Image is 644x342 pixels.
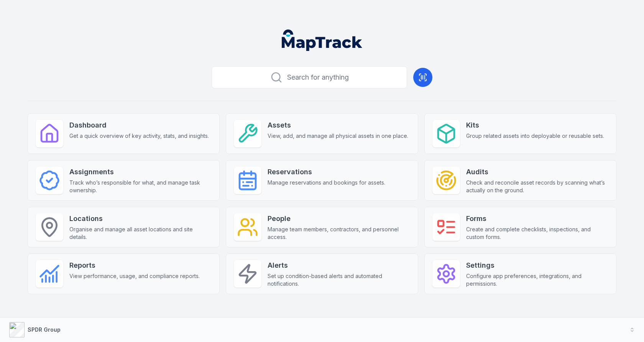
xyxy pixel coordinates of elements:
a: PeopleManage team members, contractors, and personnel access. [226,207,418,247]
a: DashboardGet a quick overview of key activity, stats, and insights. [28,113,220,154]
strong: Reports [69,260,200,271]
strong: Audits [466,167,608,177]
span: Organise and manage all asset locations and site details. [69,226,212,241]
strong: Locations [69,213,212,224]
strong: Forms [466,213,608,224]
strong: Settings [466,260,608,271]
nav: Global [269,29,375,51]
span: View performance, usage, and compliance reports. [69,272,200,280]
a: ReportsView performance, usage, and compliance reports. [28,254,220,294]
button: Search for anything [212,66,407,88]
a: AssetsView, add, and manage all physical assets in one place. [226,113,418,154]
span: View, add, and manage all physical assets in one place. [268,132,408,140]
strong: Assignments [69,167,212,177]
span: Get a quick overview of key activity, stats, and insights. [69,132,209,140]
span: Check and reconcile asset records by scanning what’s actually on the ground. [466,179,608,194]
span: Manage team members, contractors, and personnel access. [268,226,410,241]
a: AuditsCheck and reconcile asset records by scanning what’s actually on the ground. [424,160,616,201]
span: Manage reservations and bookings for assets. [268,179,385,187]
a: KitsGroup related assets into deployable or reusable sets. [424,113,616,154]
span: Set up condition-based alerts and automated notifications. [268,272,410,288]
a: ReservationsManage reservations and bookings for assets. [226,160,418,201]
strong: SPDR Group [28,326,61,333]
a: FormsCreate and complete checklists, inspections, and custom forms. [424,207,616,247]
a: AssignmentsTrack who’s responsible for what, and manage task ownership. [28,160,220,201]
strong: People [268,213,410,224]
a: LocationsOrganise and manage all asset locations and site details. [28,207,220,247]
strong: Kits [466,120,604,131]
span: Configure app preferences, integrations, and permissions. [466,272,608,288]
span: Search for anything [287,72,349,83]
span: Track who’s responsible for what, and manage task ownership. [69,179,212,194]
strong: Alerts [268,260,410,271]
strong: Reservations [268,167,385,177]
span: Group related assets into deployable or reusable sets. [466,132,604,140]
strong: Dashboard [69,120,209,131]
a: AlertsSet up condition-based alerts and automated notifications. [226,254,418,294]
span: Create and complete checklists, inspections, and custom forms. [466,226,608,241]
strong: Assets [268,120,408,131]
a: SettingsConfigure app preferences, integrations, and permissions. [424,254,616,294]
